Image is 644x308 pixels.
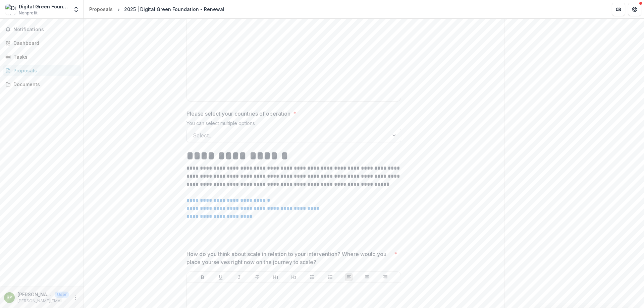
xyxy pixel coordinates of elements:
p: Please select your countries of operation [186,110,290,118]
button: Strike [253,273,261,281]
div: Digital Green Foundation [19,3,69,10]
button: Heading 1 [272,273,280,281]
button: Bullet List [308,273,316,281]
button: Get Help [628,3,641,16]
button: Align Center [363,273,371,281]
button: Open entity switcher [71,3,81,16]
a: Documents [3,79,81,90]
a: Proposals [87,4,115,14]
p: How do you think about scale in relation to your intervention? Where would you place yourselves r... [186,250,391,266]
a: Proposals [3,65,81,76]
button: Underline [217,273,225,281]
a: Dashboard [3,38,81,49]
button: Align Right [381,273,389,281]
button: Align Left [345,273,353,281]
p: [PERSON_NAME] <[PERSON_NAME][EMAIL_ADDRESS][DOMAIN_NAME]> <[PERSON_NAME][EMAIL_ADDRESS][DOMAIN_NA... [17,291,52,298]
div: Tasks [13,53,75,60]
button: Ordered List [326,273,334,281]
div: Proposals [89,6,113,13]
div: Ryan Owen <ryan@digitalgreen.org> <ryan@digitalgreen.org> [7,295,12,300]
div: Dashboard [13,40,75,47]
div: Proposals [13,67,75,74]
span: Notifications [13,27,78,33]
button: Heading 2 [290,273,298,281]
div: You can select multiple options [186,120,401,129]
button: Bold [199,273,207,281]
nav: breadcrumb [87,4,227,14]
button: Partners [612,3,625,16]
img: Digital Green Foundation [5,4,16,15]
button: Italicize [235,273,243,281]
button: Notifications [3,24,81,35]
span: Nonprofit [19,10,38,16]
button: More [71,294,79,302]
p: [PERSON_NAME][EMAIL_ADDRESS][DOMAIN_NAME] [17,298,69,304]
div: 2025 | Digital Green Foundation - Renewal [124,6,224,13]
a: Tasks [3,51,81,62]
div: Documents [13,81,75,88]
p: User [55,292,69,298]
